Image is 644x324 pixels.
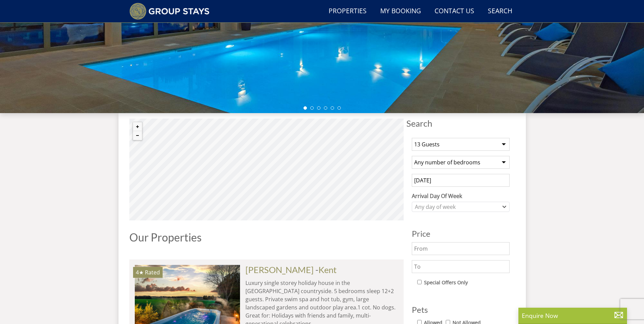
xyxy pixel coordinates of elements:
input: From [412,242,510,255]
input: To [412,260,510,273]
div: Combobox [412,202,510,212]
span: Search [406,119,515,128]
a: [PERSON_NAME] [245,265,314,275]
a: Search [485,4,515,19]
span: BELLUS has a 4 star rating under the Quality in Tourism Scheme [136,269,144,276]
label: Arrival Day Of Week [412,192,510,200]
a: My Booking [378,4,424,19]
a: Kent [318,265,337,275]
h1: Our Properties [129,231,404,243]
span: - [315,265,337,275]
input: Arrival Date [412,174,510,187]
img: Group Stays [129,3,210,20]
a: Contact Us [432,4,477,19]
h3: Pets [412,305,510,314]
button: Zoom out [133,131,142,140]
h3: Price [412,229,510,238]
span: Rated [145,269,160,276]
label: Special Offers Only [424,279,468,286]
canvas: Map [129,119,404,220]
button: Zoom in [133,122,142,131]
p: Enquire Now [522,311,624,320]
div: Any day of week [413,203,501,211]
a: Properties [326,4,369,19]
